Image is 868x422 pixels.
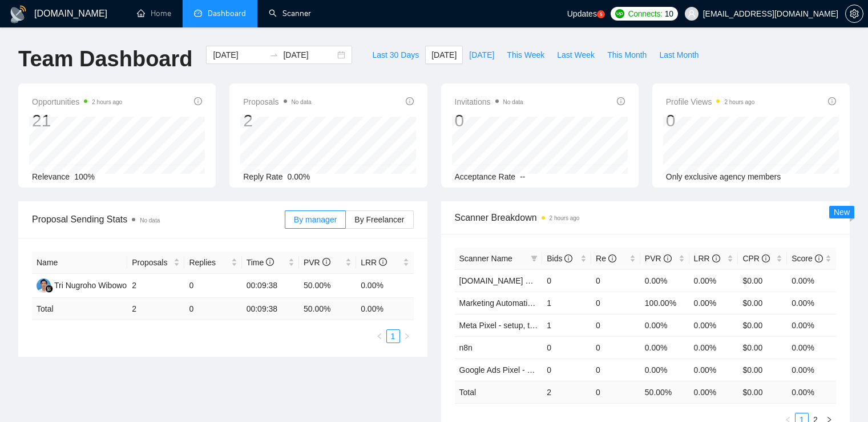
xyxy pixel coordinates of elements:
[787,269,836,292] td: 0.00%
[459,343,473,352] a: n8n
[640,381,689,403] td: 50.00 %
[738,292,787,314] td: $0.00
[213,49,265,61] input: Start date
[591,269,640,292] td: 0
[140,217,160,224] span: No data
[591,292,640,314] td: 0
[45,285,53,293] img: gigradar-bm.png
[665,7,673,20] span: 10
[640,292,689,314] td: 100.00%
[32,298,127,320] td: Total
[689,381,738,403] td: 0.00 %
[640,359,689,381] td: 0.00%
[738,336,787,359] td: $0.00
[787,336,836,359] td: 0.00%
[640,314,689,336] td: 0.00%
[74,172,95,181] span: 100%
[269,9,311,18] a: searchScanner
[92,99,122,105] time: 2 hours ago
[361,258,387,267] span: LRR
[459,298,609,308] a: Marketing Automation - [PERSON_NAME]
[32,212,285,226] span: Proposal Sending Stats
[299,298,356,320] td: 50.00 %
[792,254,822,263] span: Score
[829,383,857,411] iframe: Intercom live chat
[459,321,615,330] a: Meta Pixel - setup, troubleshooting, tracking
[304,258,330,267] span: PVR
[666,95,755,109] span: Profile Views
[738,359,787,381] td: $0.00
[542,381,591,403] td: 2
[738,314,787,336] td: $0.00
[469,49,494,61] span: [DATE]
[645,254,672,263] span: PVR
[689,269,738,292] td: 0.00%
[628,7,662,20] span: Connects:
[425,46,463,64] button: [DATE]
[846,9,863,18] span: setting
[455,381,543,403] td: Total
[520,172,525,181] span: --
[243,110,311,132] div: 2
[386,329,400,343] li: 1
[127,274,184,298] td: 2
[503,99,523,105] span: No data
[194,97,202,105] span: info-circle
[659,49,699,61] span: Last Month
[834,208,850,217] span: New
[242,274,299,298] td: 00:09:38
[694,254,720,263] span: LRR
[551,46,601,64] button: Last Week
[640,336,689,359] td: 0.00%
[500,46,551,64] button: This Week
[189,256,228,269] span: Replies
[294,215,337,224] span: By manager
[542,269,591,292] td: 0
[379,258,387,266] span: info-circle
[269,50,278,59] span: to
[283,49,335,61] input: End date
[354,215,404,224] span: By Freelancer
[557,49,595,61] span: Last Week
[455,172,516,181] span: Acceptance Rate
[406,97,414,105] span: info-circle
[787,359,836,381] td: 0.00%
[194,9,202,17] span: dashboard
[387,330,399,343] a: 1
[689,314,738,336] td: 0.00%
[591,381,640,403] td: 0
[712,254,720,262] span: info-circle
[724,99,754,105] time: 2 hours ago
[601,46,653,64] button: This Month
[689,292,738,314] td: 0.00%
[132,256,171,269] span: Proposals
[617,97,625,105] span: info-circle
[596,254,616,263] span: Re
[528,250,540,267] span: filter
[567,9,597,18] span: Updates
[455,110,523,132] div: 0
[653,46,705,64] button: Last Month
[787,381,836,403] td: 0.00 %
[542,314,591,336] td: 1
[32,95,122,109] span: Opportunities
[288,172,310,181] span: 0.00%
[184,252,241,274] th: Replies
[400,329,414,343] button: right
[376,333,383,340] span: left
[787,292,836,314] td: 0.00%
[664,254,672,262] span: info-circle
[32,172,70,181] span: Relevance
[292,99,312,105] span: No data
[600,12,603,17] text: 5
[356,298,413,320] td: 0.00 %
[738,381,787,403] td: $ 0.00
[184,298,241,320] td: 0
[54,279,127,292] div: Tri Nugroho Wibowo
[208,9,246,18] span: Dashboard
[403,333,410,340] span: right
[507,49,544,61] span: This Week
[531,255,538,262] span: filter
[366,46,425,64] button: Last 30 Days
[689,336,738,359] td: 0.00%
